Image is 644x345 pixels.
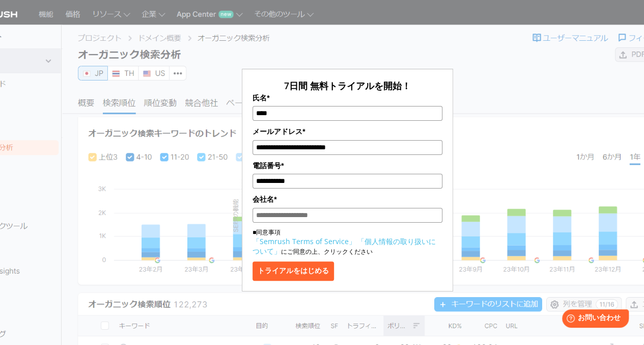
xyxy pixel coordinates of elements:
[553,305,633,334] iframe: Help widget launcher
[284,79,411,92] span: 7日間 無料トライアルを開始！
[253,126,442,137] label: メールアドレス*
[253,228,442,256] p: ■同意事項 にご同意の上、クリックください
[253,236,356,246] a: 「Semrush Terms of Service」
[253,261,334,281] button: トライアルをはじめる
[253,236,436,256] a: 「個人情報の取り扱いについて」
[253,160,442,171] label: 電話番号*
